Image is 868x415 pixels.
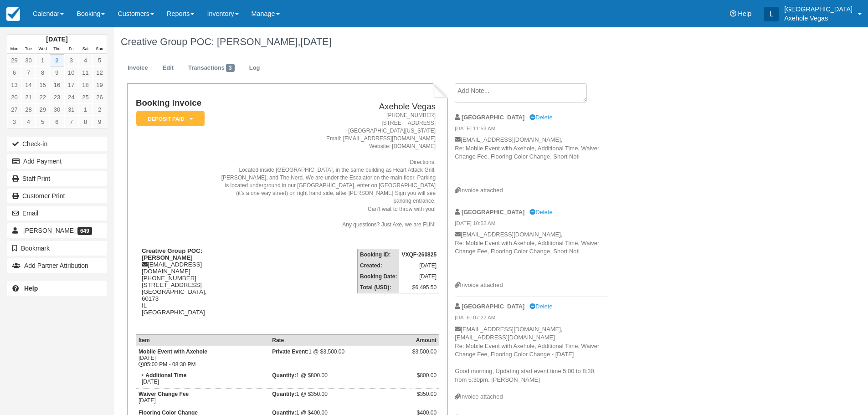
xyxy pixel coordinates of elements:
[181,59,241,77] a: Transactions3
[50,103,64,116] a: 30
[462,209,524,215] strong: [GEOGRAPHIC_DATA]
[399,282,439,293] td: $6,495.50
[7,241,107,256] button: Bookmark
[46,36,67,43] strong: [DATE]
[92,103,107,116] a: 2
[36,91,50,103] a: 22
[78,54,92,67] a: 4
[401,251,437,258] strong: VXQF-260825
[272,391,296,397] strong: Quantity
[358,249,400,260] th: Booking ID:
[78,79,92,91] a: 18
[301,36,332,47] span: [DATE]
[23,227,76,234] span: [PERSON_NAME]
[358,260,400,271] th: Created:
[64,103,78,116] a: 31
[50,44,64,54] th: Thu
[21,44,36,54] th: Tue
[139,391,189,397] strong: Waiver Change Fee
[6,7,20,21] img: checkfront-main-nav-mini-logo.png
[7,54,21,67] a: 29
[92,54,107,67] a: 5
[36,44,50,54] th: Wed
[7,67,21,79] a: 6
[121,59,155,77] a: Invoice
[21,54,36,67] a: 30
[64,54,78,67] a: 3
[412,391,437,405] div: $350.00
[78,67,92,79] a: 11
[410,335,439,346] th: Amount
[92,79,107,91] a: 19
[136,346,270,370] td: [DATE] 05:00 PM - 08:30 PM
[270,370,410,389] td: 1 @ $800.00
[136,98,217,108] h1: Booking Invoice
[64,91,78,103] a: 24
[399,260,439,271] td: [DATE]
[784,5,853,14] p: [GEOGRAPHIC_DATA]
[21,91,36,103] a: 21
[50,116,64,128] a: 6
[7,171,107,186] a: Staff Print
[136,247,217,327] div: [EMAIL_ADDRESS][DOMAIN_NAME] [PHONE_NUMBER] [STREET_ADDRESS] [GEOGRAPHIC_DATA], 60173 IL [GEOGRAP...
[738,10,752,17] span: Help
[64,79,78,91] a: 17
[136,110,201,127] a: Deposit Paid
[272,372,296,379] strong: Quantity
[455,220,608,230] em: [DATE] 10:52 AM
[36,79,50,91] a: 15
[7,137,107,151] button: Check-in
[78,91,92,103] a: 25
[21,116,36,128] a: 4
[21,67,36,79] a: 7
[270,389,410,407] td: 1 @ $350.00
[7,103,21,116] a: 27
[36,103,50,116] a: 29
[529,303,552,310] a: Delete
[92,67,107,79] a: 12
[462,114,524,121] strong: [GEOGRAPHIC_DATA]
[270,335,410,346] th: Rate
[142,247,202,261] strong: Creative Group POC: [PERSON_NAME]
[226,64,235,72] span: 3
[764,7,779,21] div: L
[50,67,64,79] a: 9
[64,116,78,128] a: 7
[529,209,552,215] a: Delete
[92,91,107,103] a: 26
[7,189,107,203] a: Customer Print
[7,258,107,273] button: Add Partner Attribution
[78,103,92,116] a: 1
[455,281,608,290] div: Invoice attached
[7,223,107,238] a: [PERSON_NAME] 649
[36,116,50,128] a: 5
[272,348,308,355] strong: Private Event
[136,370,270,389] td: [DATE]
[92,44,107,54] th: Sun
[78,116,92,128] a: 8
[462,303,524,310] strong: [GEOGRAPHIC_DATA]
[7,281,107,296] a: Help
[455,325,608,393] p: [EMAIL_ADDRESS][DOMAIN_NAME], [EMAIL_ADDRESS][DOMAIN_NAME] Re: Mobile Event with Axehole, Additio...
[412,372,437,386] div: $800.00
[455,125,608,135] em: [DATE] 11:53 AM
[529,114,552,121] a: Delete
[50,79,64,91] a: 16
[270,346,410,370] td: 1 @ $3,500.00
[7,79,21,91] a: 13
[242,59,267,77] a: Log
[455,314,608,324] em: [DATE] 07:22 AM
[21,103,36,116] a: 28
[455,136,608,186] p: [EMAIL_ADDRESS][DOMAIN_NAME], Re: Mobile Event with Axehole, Additional Time, Waiver Change Fee, ...
[78,44,92,54] th: Sat
[7,116,21,128] a: 3
[7,91,21,103] a: 20
[64,44,78,54] th: Fri
[50,54,64,67] a: 2
[136,335,270,346] th: Item
[77,227,92,235] span: 649
[455,393,608,401] div: Invoice attached
[7,44,21,54] th: Mon
[92,116,107,128] a: 9
[358,271,400,282] th: Booking Date:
